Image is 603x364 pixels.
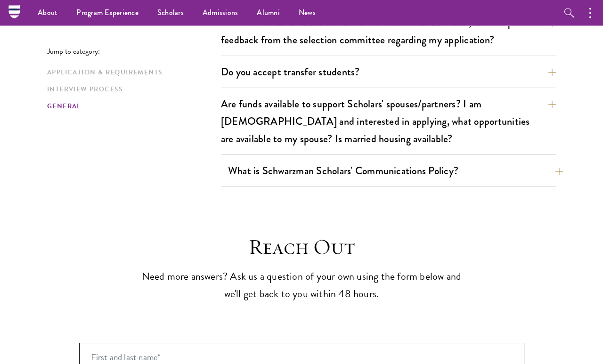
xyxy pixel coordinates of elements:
[47,84,215,94] a: Interview Process
[47,101,215,111] a: General
[47,67,215,77] a: Application & Requirements
[221,94,556,150] button: Are funds available to support Scholars' spouses/partners? I am [DEMOGRAPHIC_DATA] and interested...
[139,235,464,261] h3: Reach Out
[139,268,464,303] p: Need more answers? Ask us a question of your own using the form below and we'll get back to you w...
[221,62,556,83] button: Do you accept transfer students?
[47,47,221,56] p: Jump to category:
[221,12,556,51] button: If I am not selected to interview and therefore not admitted, can I request feedback from the sel...
[228,161,563,182] button: What is Schwarzman Scholars' Communications Policy?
